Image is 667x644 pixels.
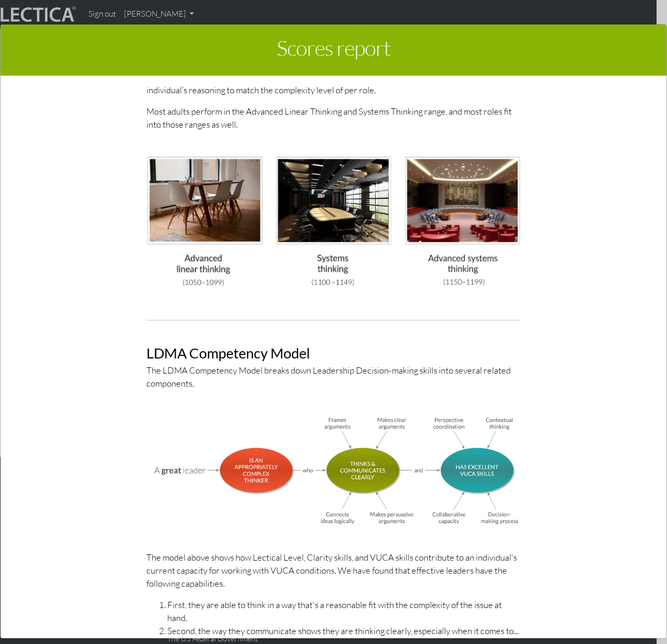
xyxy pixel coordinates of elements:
[146,415,521,525] img: LDMA competency model showing how Lectical, LDMA, and clarity skills work together.
[146,345,521,361] h2: LDMA Competency Model
[146,551,521,590] p: The model above shows how Lectical Level, Clarity skills, and VUCA skills contribute to an indivi...
[146,364,521,390] p: The LDMA Competency Model breaks down Leadership Decision-making skills into several related comp...
[8,32,659,68] h1: Scores report
[146,105,521,131] p: Most adults perform in the Advanced Linear Thinking and Systems Thinking range, and most roles fi...
[146,156,521,287] img: General benchmarks with three zones—Advanced Linear Thinking, Systems Thinking, and Advanced Syst...
[167,598,521,624] li: First, they are able to think in a way that's a reasonable fit with the complexity of the issue a...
